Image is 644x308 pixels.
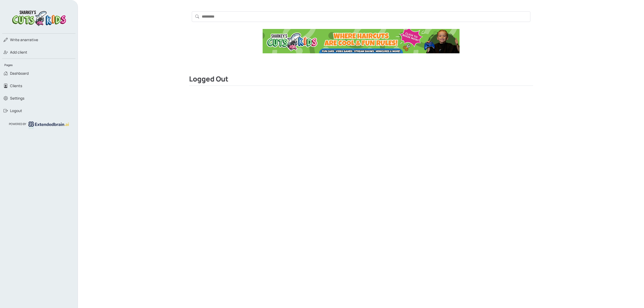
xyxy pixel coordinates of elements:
h2: Logged Out [189,75,533,86]
span: Write a [10,37,22,42]
span: Clients [10,83,22,89]
img: logo [28,122,69,129]
img: logo [11,9,67,27]
span: Add client [10,50,27,55]
img: Ad Banner [263,29,460,53]
span: Logout [10,108,22,113]
span: Settings [10,96,24,101]
span: narrative [10,37,38,42]
span: Dashboard [10,71,29,76]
